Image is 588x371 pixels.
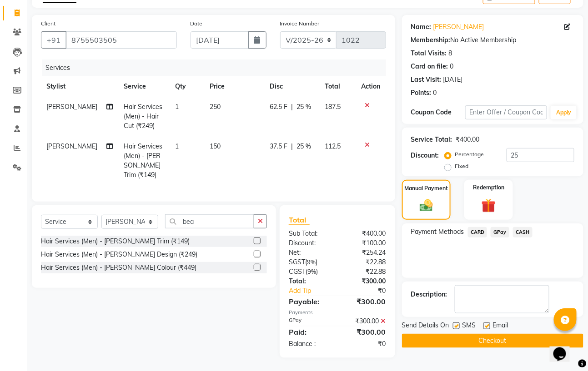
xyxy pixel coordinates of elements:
[411,49,447,58] div: Total Visits:
[411,135,452,144] div: Service Total:
[282,257,337,267] div: ( )
[170,76,204,97] th: Qty
[289,309,386,317] div: Payments
[210,103,221,111] span: 250
[550,335,579,362] iframe: chat widget
[176,103,179,111] span: 1
[41,31,66,49] button: +91
[291,102,293,112] span: |
[411,35,574,45] div: No Active Membership
[337,317,393,326] div: ₹300.00
[411,151,439,160] div: Discount:
[443,75,463,84] div: [DATE]
[468,227,487,237] span: CARD
[455,150,484,158] label: Percentage
[411,88,432,98] div: Points:
[282,317,337,326] div: GPay
[282,296,337,307] div: Payable:
[433,88,437,98] div: 0
[46,103,97,111] span: [PERSON_NAME]
[411,62,448,71] div: Card on file:
[41,76,118,97] th: Stylist
[337,238,393,248] div: ₹100.00
[337,339,393,349] div: ₹0
[124,103,162,130] span: Hair Services (Men) - Hair Cut (₹249)
[282,339,337,349] div: Balance :
[477,197,500,215] img: _gift.svg
[42,59,393,76] div: Services
[325,142,341,150] span: 112.5
[465,105,547,119] input: Enter Offer / Coupon Code
[411,108,466,117] div: Coupon Code
[41,237,190,246] div: Hair Services (Men) - [PERSON_NAME] Trim (₹149)
[337,229,393,238] div: ₹400.00
[337,296,393,307] div: ₹300.00
[210,142,221,150] span: 150
[307,258,316,266] span: 9%
[265,76,319,97] th: Disc
[282,238,337,248] div: Discount:
[325,103,341,111] span: 187.5
[41,250,197,259] div: Hair Services (Men) - [PERSON_NAME] Design (₹249)
[450,62,454,71] div: 0
[289,258,305,266] span: SGST
[46,142,97,150] span: [PERSON_NAME]
[337,326,393,337] div: ₹300.00
[337,267,393,277] div: ₹22.88
[270,102,288,112] span: 62.5 F
[280,20,320,28] label: Invoice Number
[297,102,312,112] span: 25 %
[416,198,437,213] img: _cash.svg
[513,227,533,237] span: CASH
[337,277,393,286] div: ₹300.00
[291,142,293,151] span: |
[411,35,451,45] div: Membership:
[449,49,452,58] div: 8
[282,267,337,277] div: ( )
[433,22,484,32] a: [PERSON_NAME]
[319,76,356,97] th: Total
[65,31,177,49] input: Search by Name/Mobile/Email/Code
[282,286,347,296] a: Add Tip
[297,142,312,151] span: 25 %
[404,184,448,193] label: Manual Payment
[176,142,179,150] span: 1
[337,257,393,267] div: ₹22.88
[270,142,288,151] span: 37.5 F
[282,248,337,257] div: Net:
[289,267,306,276] span: CGST
[462,321,476,332] span: SMS
[191,20,203,28] label: Date
[411,22,432,32] div: Name:
[493,321,508,332] span: Email
[289,215,310,225] span: Total
[337,248,393,257] div: ₹254.24
[551,106,577,119] button: Apply
[307,268,316,275] span: 9%
[282,277,337,286] div: Total:
[356,76,386,97] th: Action
[41,263,196,272] div: Hair Services (Men) - [PERSON_NAME] Colour (₹449)
[402,334,583,348] button: Checkout
[411,290,447,299] div: Description:
[411,75,442,84] div: Last Visit:
[282,229,337,238] div: Sub Total:
[455,162,469,170] label: Fixed
[41,20,55,28] label: Client
[491,227,509,237] span: GPay
[165,214,254,228] input: Search or Scan
[402,321,449,332] span: Send Details On
[204,76,265,97] th: Price
[473,183,504,192] label: Redemption
[124,142,162,179] span: Hair Services (Men) - [PERSON_NAME] Trim (₹149)
[347,286,392,296] div: ₹0
[411,227,464,237] span: Payment Methods
[282,326,337,337] div: Paid:
[456,135,480,144] div: ₹400.00
[118,76,170,97] th: Service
